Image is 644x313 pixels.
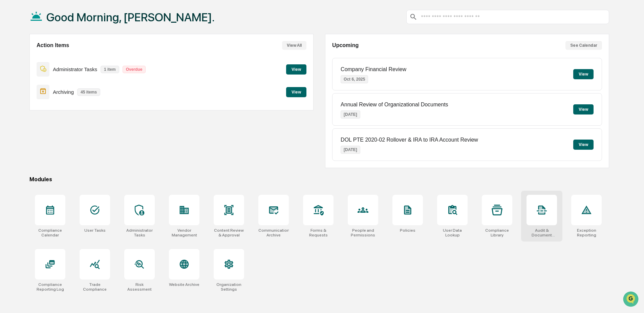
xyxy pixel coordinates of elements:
div: User Tasks [84,228,106,233]
a: View [286,66,306,72]
button: See Calendar [565,41,602,50]
div: Administrator Tasks [124,228,155,237]
h2: Upcoming [332,42,359,48]
p: [DATE] [341,110,360,119]
div: Communications Archive [258,228,289,237]
button: View [286,87,306,97]
span: Pylon [67,115,82,120]
p: [DATE] [341,146,360,154]
button: View [573,69,594,79]
p: Oct 6, 2025 [341,75,368,83]
div: Compliance Library [482,228,512,237]
button: View [286,64,306,75]
div: User Data Lookup [437,228,468,237]
div: 🖐️ [7,86,12,91]
p: Archiving [53,89,74,95]
p: 1 item [101,66,119,73]
button: Start new chat [115,54,123,62]
div: People and Permissions [348,228,378,237]
div: Start new chat [23,52,111,59]
div: We're available if you need us! [23,59,86,64]
button: View [573,140,594,150]
div: Content Review & Approval [214,228,244,237]
h1: Good Morning, [PERSON_NAME]. [46,11,215,24]
p: 45 items [77,88,100,96]
div: Policies [400,228,415,233]
button: View All [282,41,306,50]
p: DOL PTE 2020-02 Rollover & IRA to IRA Account Review [341,137,478,143]
a: 🖐️Preclearance [4,83,46,95]
p: How can we help? [7,14,123,25]
p: Annual Review of Organizational Documents [341,102,448,108]
p: Overdue [123,66,146,73]
div: Vendor Management [169,228,199,237]
h2: Action Items [37,42,69,48]
div: Website Archive [169,282,199,287]
p: Company Financial Review [341,66,406,72]
div: Compliance Calendar [35,228,65,237]
div: Compliance Reporting Log [35,282,65,292]
div: 🔎 [7,99,12,104]
div: Trade Compliance [80,282,110,292]
div: Forms & Requests [303,228,334,237]
img: 1746055101610-c473b297-6a78-478c-a979-82029cc54cd1 [7,52,19,64]
a: 🗄️Attestations [46,83,87,95]
div: Risk Assessment [124,282,155,292]
div: Exception Reporting [571,228,602,237]
div: Organization Settings [214,282,244,292]
p: Administrator Tasks [53,66,97,72]
div: Modules [29,176,609,183]
a: View [286,88,306,95]
div: 🗄️ [49,86,55,91]
span: Preclearance [14,85,44,92]
a: Powered byPylon [48,114,82,120]
span: Attestations [56,85,84,92]
span: Data Lookup [14,98,43,105]
iframe: Open customer support [622,291,641,309]
button: View [573,104,594,114]
div: Audit & Document Logs [527,228,557,237]
a: 🔎Data Lookup [4,96,45,108]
